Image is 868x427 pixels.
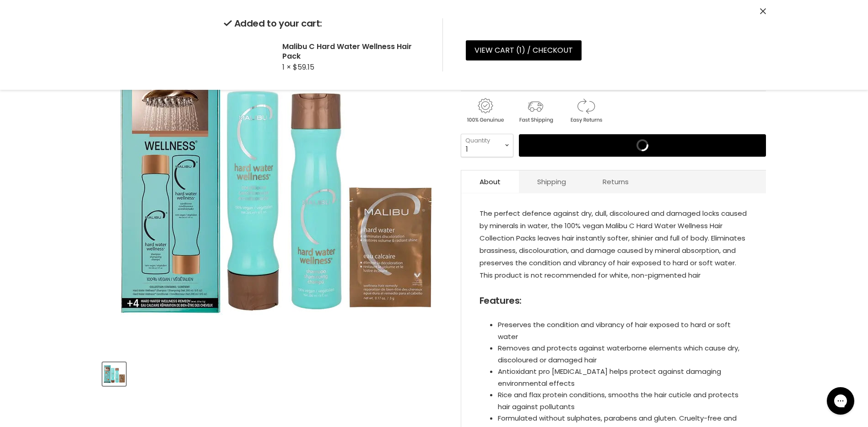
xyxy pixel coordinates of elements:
div: Malibu C Hard Water Wellness Hair Pack image. Click or Scroll to Zoom. [102,11,444,354]
img: Malibu C Hard Water Wellness Hair Pack [103,363,125,385]
a: Returns [584,170,647,193]
span: Features: [480,294,522,307]
img: returns.gif [561,97,610,125]
img: Malibu C Hard Water Wellness Hair Pack [224,53,231,60]
iframe: Gorgias live chat messenger [822,384,859,418]
span: 1 [519,45,522,55]
span: Antioxidant pro [MEDICAL_DATA] helps protect against damaging environmental effects [498,367,721,388]
div: Product thumbnails [101,360,446,386]
img: shipping.gif [511,97,560,125]
span: Preserves the condition and vibrancy of hair exposed to hard or soft water [498,320,731,341]
a: About [461,170,519,193]
span: Removes and protects against waterborne elements which cause dry, discoloured or damaged hair [498,343,739,365]
span: 1 × [282,62,291,72]
h2: Added to your cart: [224,18,428,29]
span: $59.15 [293,62,314,72]
a: Shipping [519,170,584,193]
h2: Malibu C Hard Water Wellness Hair Pack [282,42,428,61]
span: Rice and flax protein conditions, smooths the hair cuticle and protects hair against pollutants [498,390,739,411]
a: View cart (1) / Checkout [466,40,582,60]
img: genuine.gif [461,97,509,125]
button: Malibu C Hard Water Wellness Hair Pack [102,362,126,386]
select: Quantity [461,134,513,157]
img: Malibu C Hard Water Wellness Hair Pack [113,22,433,343]
button: Close [760,7,766,16]
span: The perfect defence against dry, dull, discoloured and damaged locks caused by minerals in water,... [480,208,747,280]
